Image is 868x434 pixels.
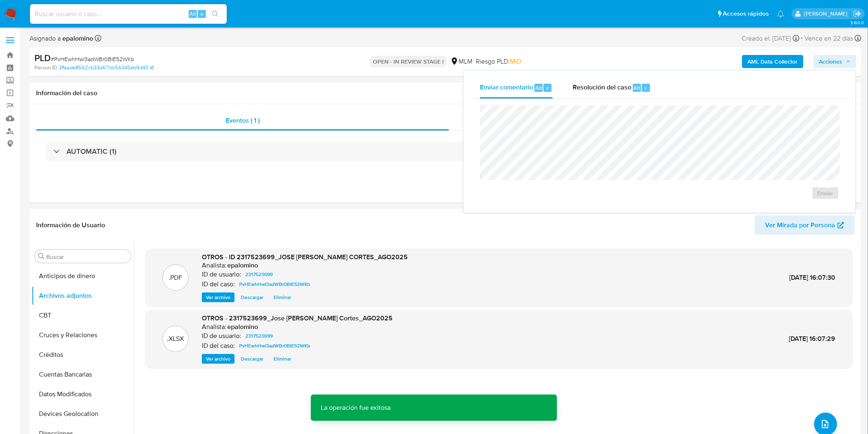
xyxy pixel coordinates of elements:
b: PLD [34,51,51,64]
span: 2317523699 [245,331,273,341]
button: Eliminar [270,354,295,364]
span: Riesgo PLD: [476,57,521,66]
span: # PvHEwhHwI3adWBr0BIE52WKb [51,55,134,63]
span: Eliminar [274,355,291,363]
span: OTROS - 2317523699_Jose [PERSON_NAME] Cortes_AGO2025 [202,313,393,323]
p: ID de usuario: [202,270,241,279]
span: Ver archivo [206,355,231,363]
p: Analista: [202,261,226,270]
p: elena.palomino@mercadolibre.com.mx [804,10,850,18]
h6: epalomino [227,323,258,331]
button: Ver archivo [202,354,235,364]
b: epalomino [61,34,93,43]
button: Eliminar [270,292,295,302]
span: Asignado a [30,34,93,43]
button: Archivos adjuntos [32,286,134,306]
h3: AUTOMATIC (1) [66,147,116,156]
button: Ver archivo [202,292,235,302]
button: Buscar [38,253,45,260]
h1: Información del caso [36,89,855,97]
button: Descargar [237,354,267,364]
span: Ver Mirada por Persona [765,215,836,235]
button: Cuentas Bancarias [32,365,134,384]
span: 2317523699 [245,270,273,279]
span: Alt [634,84,640,92]
span: Resolución del caso [573,83,631,92]
span: Alt [535,84,542,92]
a: PvHEwhHwI3adWBr0BIE52WKb [236,279,313,289]
button: Descargar [237,292,267,302]
span: [DATE] 16:07:29 [789,334,836,343]
button: Cruces y Relaciones [32,325,134,345]
input: Buscar [46,253,128,260]
span: MID [510,57,521,66]
button: CBT [32,306,134,325]
p: OPEN - IN REVIEW STAGE I [370,56,447,67]
a: 2317523699 [242,331,276,341]
span: Eventos ( 1 ) [226,116,260,125]
span: Eliminar [274,293,291,302]
input: Buscar usuario o caso... [30,9,227,19]
span: Descargar [241,355,263,363]
button: AML Data Collector [742,55,804,68]
a: 3ffaade8562cb33d471dc56346eb9d40 [59,64,154,71]
a: 2317523699 [242,270,276,279]
p: ID del caso: [202,280,235,288]
h1: Información de Usuario [36,221,105,229]
button: search-icon [207,8,224,20]
button: Acciones [813,55,857,68]
a: PvHEwhHwI3adWBr0BIE52WKb [236,341,313,351]
span: r [645,84,647,92]
button: Datos Modificados [32,384,134,404]
div: Creado el: [DATE] [742,33,799,44]
button: Créditos [32,345,134,365]
span: Acciones [819,55,843,68]
p: .PDF [169,273,183,282]
span: Accesos rápidos [723,9,769,18]
p: La operación fue exitosa [311,395,400,421]
button: Ver Mirada por Persona [755,215,855,235]
span: PvHEwhHwI3adWBr0BIE52WKb [239,279,310,289]
a: Notificaciones [777,10,784,17]
span: Alt [190,10,196,18]
span: [DATE] 16:07:30 [790,273,836,282]
span: Enviar comentario [480,83,533,92]
span: Vence en 22 días [805,34,854,43]
span: s [201,10,203,18]
span: PvHEwhHwI3adWBr0BIE52WKb [239,341,310,351]
p: ID de usuario: [202,332,241,340]
span: Descargar [241,293,263,302]
span: Ver archivo [206,293,231,302]
span: c [546,84,549,92]
button: Devices Geolocation [32,404,134,424]
span: - [801,33,803,44]
p: .XLSX [167,334,184,343]
b: Person ID [34,64,57,71]
h6: epalomino [227,261,258,270]
button: Anticipos de dinero [32,266,134,286]
b: AML Data Collector [748,55,798,68]
span: OTROS - ID 2317523699_JOSE [PERSON_NAME] CORTES_AGO2025 [202,252,408,262]
p: Analista: [202,323,226,331]
div: AUTOMATIC (1) [46,142,845,161]
div: MLM [450,57,473,66]
a: Salir [853,9,862,18]
p: ID del caso: [202,342,235,350]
